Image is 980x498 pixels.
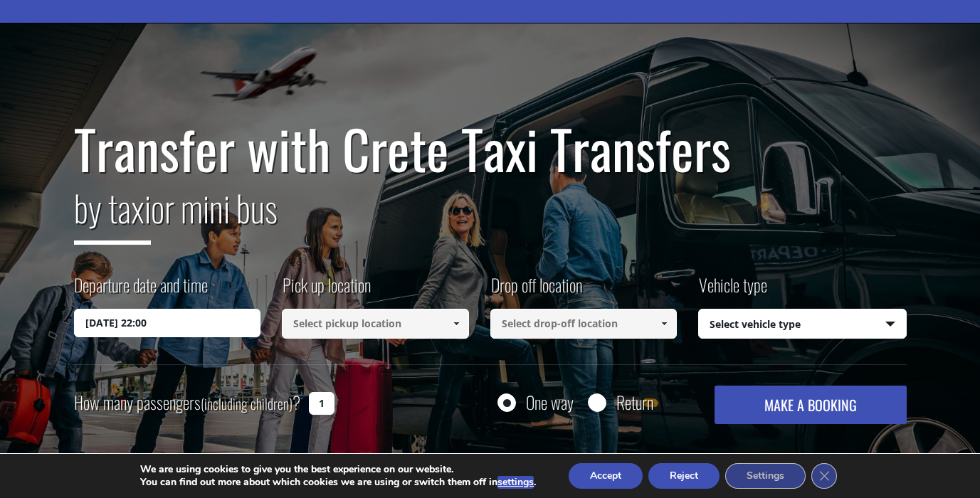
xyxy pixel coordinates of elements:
[653,309,676,339] a: Show All Items
[569,463,643,489] button: Accept
[74,181,151,245] span: by taxi
[725,463,806,489] button: Settings
[715,386,906,424] button: MAKE A BOOKING
[444,309,468,339] a: Show All Items
[74,179,907,255] h2: or mini bus
[616,393,653,411] label: Return
[140,463,536,476] p: We are using cookies to give you the best experience on our website.
[497,476,534,489] button: settings
[74,386,300,420] label: How many passengers ?
[490,272,582,309] label: Drop off location
[74,119,907,179] h1: Transfer with Crete Taxi Transfers
[282,309,469,339] input: Select pickup location
[699,309,906,339] span: Select vehicle type
[811,463,837,489] button: Close GDPR Cookie Banner
[282,272,371,309] label: Pick up location
[74,272,208,309] label: Departure date and time
[698,272,767,309] label: Vehicle type
[648,463,720,489] button: Reject
[526,393,574,411] label: One way
[201,393,293,414] small: (including children)
[490,309,678,339] input: Select drop-off location
[140,476,536,489] p: You can find out more about which cookies we are using or switch them off in .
